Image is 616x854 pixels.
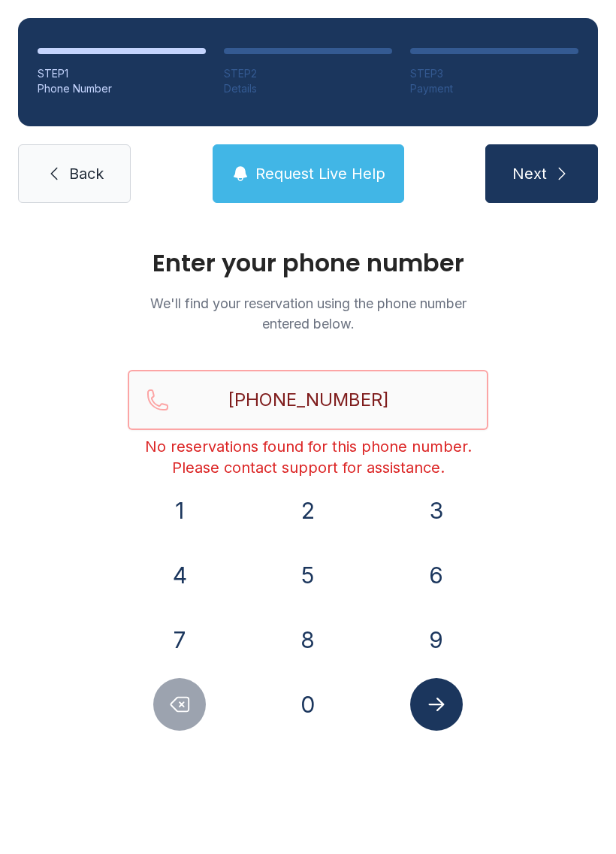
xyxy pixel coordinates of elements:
button: 9 [410,613,463,666]
span: Next [512,163,547,184]
div: STEP 3 [410,66,578,81]
p: We'll find your reservation using the phone number entered below. [128,293,488,334]
div: STEP 2 [224,66,392,81]
div: Phone Number [38,81,206,96]
button: 0 [282,678,334,731]
button: 5 [282,549,334,601]
button: 6 [410,549,463,601]
button: 7 [153,613,206,666]
button: Delete number [153,678,206,731]
button: 1 [153,484,206,537]
button: Submit lookup form [410,678,463,731]
div: Details [224,81,392,96]
div: STEP 1 [38,66,206,81]
button: 3 [410,484,463,537]
span: Back [69,163,104,184]
h1: Enter your phone number [128,251,488,275]
div: Payment [410,81,578,96]
span: Request Live Help [255,163,385,184]
input: Reservation phone number [128,370,488,430]
button: 4 [153,549,206,601]
button: 8 [282,613,334,666]
div: No reservations found for this phone number. Please contact support for assistance. [128,436,488,478]
button: 2 [282,484,334,537]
